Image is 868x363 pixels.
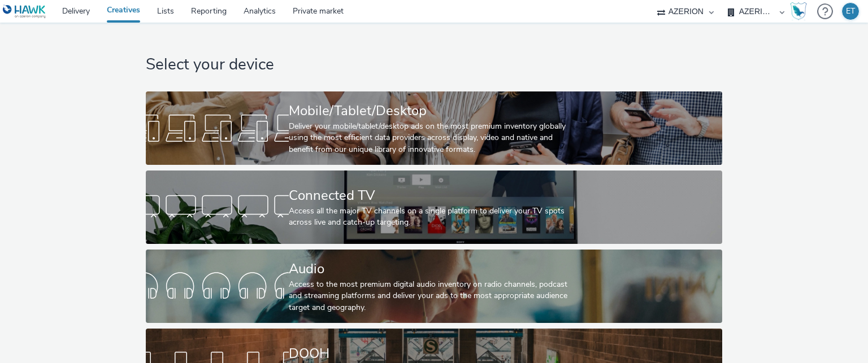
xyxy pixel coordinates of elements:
[289,279,575,313] div: Access to the most premium digital audio inventory on radio channels, podcast and streaming platf...
[289,186,575,205] div: Connected TV
[289,205,575,229] div: Access all the major TV channels on a single platform to deliver your TV spots across live and ca...
[790,2,807,20] img: Hawk Academy
[790,2,811,20] a: Hawk Academy
[289,121,575,155] div: Deliver your mobile/tablet/desktop ads on the most premium inventory globally using the most effi...
[289,259,575,279] div: Audio
[146,170,722,244] a: Connected TVAccess all the major TV channels on a single platform to deliver your TV spots across...
[289,101,575,121] div: Mobile/Tablet/Desktop
[3,5,46,19] img: undefined Logo
[146,250,722,323] a: AudioAccess to the most premium digital audio inventory on radio channels, podcast and streaming ...
[846,3,855,20] div: ET
[146,54,722,76] h1: Select your device
[146,91,722,165] a: Mobile/Tablet/DesktopDeliver your mobile/tablet/desktop ads on the most premium inventory globall...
